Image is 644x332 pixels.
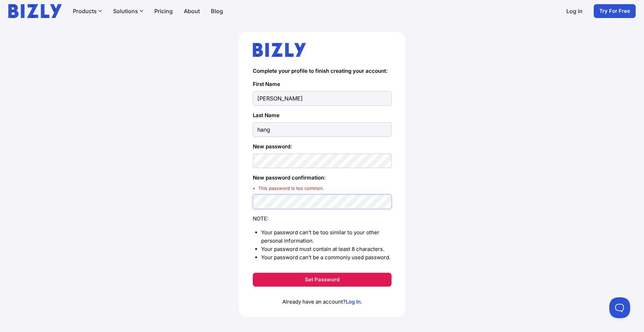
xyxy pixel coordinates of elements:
[253,174,392,182] label: New password confirmation:
[154,7,173,15] a: Pricing
[594,4,636,18] a: Try For Free
[253,111,392,120] label: Last Name
[566,7,583,15] a: Log in
[253,68,392,75] h4: Complete your profile to finish creating your account:
[113,7,143,15] button: Solutions
[253,91,392,106] input: First Name
[253,80,392,88] label: First Name
[261,253,392,262] li: Your password can’t be a commonly used password.
[184,7,200,15] a: About
[211,7,223,15] a: Blog
[609,297,630,318] iframe: Toggle Customer Support
[346,298,361,305] a: Log In
[253,273,392,287] button: Set Password
[253,215,392,223] div: NOTE:
[258,185,392,192] li: This password is too common.
[261,245,392,253] li: Your password must contain at least 8 characters.
[253,287,392,306] p: Already have an account? .
[253,122,392,137] input: Last Name
[253,43,306,57] img: bizly_logo.svg
[73,7,102,15] button: Products
[261,228,392,245] li: Your password can’t be too similar to your other personal information.
[253,142,392,151] label: New password:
